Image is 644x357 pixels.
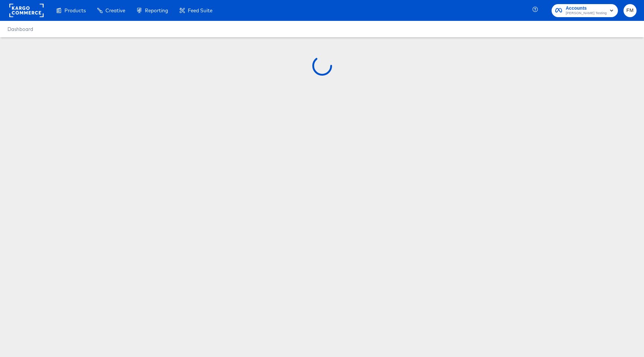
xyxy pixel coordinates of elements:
[566,4,607,12] span: Accounts
[105,7,125,13] span: Creative
[64,7,86,13] span: Products
[624,4,637,17] button: FM
[188,7,212,13] span: Feed Suite
[7,26,33,32] a: Dashboard
[145,7,168,13] span: Reporting
[566,10,607,16] span: [PERSON_NAME] Testing
[626,6,634,15] span: FM
[552,4,618,17] button: Accounts[PERSON_NAME] Testing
